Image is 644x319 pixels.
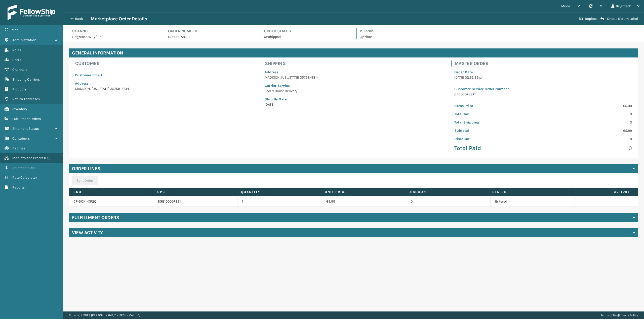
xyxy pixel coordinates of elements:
h4: General Information [69,48,638,57]
p: Subtotal [454,128,540,133]
a: Privacy Policy [619,313,638,317]
span: Return Addresses [12,97,40,101]
img: logo [8,5,55,20]
span: Channels [12,68,27,72]
i: Replace [579,17,583,21]
p: Total Tax [454,111,540,117]
span: Products [12,87,26,91]
p: MADISON , [US_STATE] 35758-5814 [265,75,442,80]
td: Entered [491,196,575,207]
p: 65.99 [546,103,632,108]
td: 858100007821 [153,196,237,207]
label: SKU [73,190,148,194]
span: Fulfillment Orders [12,117,41,121]
label: UPC [157,190,232,194]
p: Total Shipping [454,120,540,125]
p: 65.99 [546,128,632,133]
h4: View Activity [72,230,103,236]
label: Unit Price [325,190,399,194]
button: Create Return Label [599,17,639,21]
p: Customer Service Order Number [454,86,632,92]
p: Carrier Service [265,83,442,88]
span: Users [12,58,21,62]
p: FedEx Home Delivery [265,88,442,94]
p: 0 [546,145,632,152]
span: ( 69 ) [44,156,51,160]
h4: Shipping [265,60,445,67]
p: Unshipped [264,34,350,39]
p: MADISON , [US_STATE] 35758-5814 [75,86,253,91]
p: CS606073824 [168,34,255,39]
span: Roles [12,48,21,52]
label: Discount [409,190,483,194]
p: Ship By Date [265,97,442,102]
button: Replace [577,17,599,21]
h4: Order Status [264,28,350,34]
button: Back [67,17,91,21]
h4: Order Lines [72,166,100,172]
p: Customer Email [75,73,253,78]
p: Copyright 2023 [PERSON_NAME]™ v [TECHNICAL_ID] [69,311,140,319]
p: 0 [546,136,632,142]
span: Rate Calculator [12,175,37,180]
p: Items Price [454,103,540,108]
p: Brightech Wayfair [72,34,159,39]
p: Discount [454,136,540,142]
span: Inventory [12,107,27,111]
p: CS606073824 [454,92,632,97]
h4: Fulfillment Orders [72,215,119,221]
span: Shipment Cost [12,166,36,170]
h3: Marketplace Order Details [91,16,147,22]
p: [DATE] 02:32:39 pm [454,75,632,80]
span: Actions [573,188,633,196]
span: Shipment Status [12,126,39,131]
span: Address [75,81,89,86]
td: 65.99 [322,196,406,207]
span: Administration [12,38,36,42]
p: 0 [546,111,632,117]
span: Batches [12,146,25,150]
p: [DATE] [265,102,442,107]
button: Split Order [72,176,98,185]
h4: Master Order [455,60,635,67]
span: Address [265,70,278,74]
h4: Order Number [168,28,255,34]
p: Total Paid [454,145,540,152]
h4: Customer [75,60,256,67]
span: Menu [12,28,20,32]
span: Mode [561,4,570,8]
td: 0 [406,196,490,207]
div: | [601,311,638,319]
label: Quantity [241,190,315,194]
i: Create Return Label [600,17,604,21]
span: Reports [12,185,25,189]
span: Shipping Carriers [12,77,40,82]
span: Marketplace Orders [12,156,43,160]
a: CF-DOKI-XP2Q [73,199,96,204]
td: 1 [237,196,322,207]
h4: Channel [72,28,159,34]
p: Order Date [454,70,632,75]
span: Containers [12,136,30,141]
a: Terms of Use [601,313,618,317]
h4: Is Prime [360,28,446,34]
p: 0 [546,120,632,125]
label: Status [492,190,567,194]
